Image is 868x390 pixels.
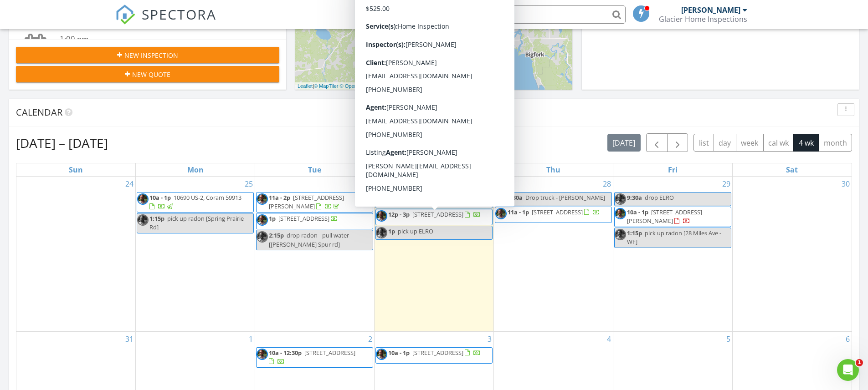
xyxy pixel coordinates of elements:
span: 2:15p [269,231,284,239]
span: New Inspection [124,51,178,60]
a: Go to August 27, 2025 [482,177,493,191]
td: Go to August 27, 2025 [375,177,494,331]
a: 11a - 2p [STREET_ADDRESS][PERSON_NAME] [256,192,373,213]
h2: [DATE] – [DATE] [16,134,108,152]
a: © OpenStreetMap contributors [340,83,408,89]
a: Thursday [544,163,562,176]
a: Leaflet [298,83,313,89]
a: Go to August 28, 2025 [601,177,613,191]
img: barry_headshot_spring2.jpg [376,210,387,222]
img: barry_headshot_spring2.jpg [615,193,626,205]
span: [STREET_ADDRESS] [412,349,463,357]
img: barry_headshot_spring2.jpg [615,229,626,240]
span: 1:15p [149,214,164,223]
a: Go to September 4, 2025 [605,332,613,346]
button: New Quote [16,66,279,82]
a: 10a - 1p 10690 US-2, Coram 59913 [137,192,254,213]
button: Previous [646,133,668,152]
a: 12p - 3p [STREET_ADDRESS] [388,210,481,218]
img: The Best Home Inspection Software - Spectora [115,5,135,25]
a: Go to August 24, 2025 [123,177,135,191]
a: SPECTORA [115,12,216,31]
span: [STREET_ADDRESS] [278,214,329,223]
td: Go to August 24, 2025 [16,177,136,331]
span: 12p - 3p [388,210,410,218]
button: cal wk [763,134,794,152]
img: barry_headshot_spring2.jpg [495,208,507,219]
div: Glacier Home Inspections [659,15,747,24]
td: Go to August 28, 2025 [493,177,613,331]
span: 10a - 1p [388,193,410,202]
img: barry_headshot_spring2.jpg [257,214,268,226]
button: week [736,134,764,152]
span: Drop truck - [PERSON_NAME] [525,193,605,202]
a: Go to September 6, 2025 [844,332,852,346]
button: month [818,134,852,152]
a: Friday [666,163,679,176]
a: 11a - 1p [STREET_ADDRESS] [508,208,600,216]
td: Go to August 26, 2025 [255,177,375,331]
span: Calendar [16,106,62,118]
span: 11a - 2p [269,193,290,202]
img: barry_headshot_spring2.jpg [376,349,387,360]
span: 10a - 1p [388,349,410,357]
img: barry_headshot_spring2.jpg [376,227,387,238]
a: Go to August 29, 2025 [720,177,732,191]
a: 12p - 3p [STREET_ADDRESS] [375,209,493,225]
span: [STREET_ADDRESS][PERSON_NAME] [269,193,344,210]
span: 1 [856,359,863,366]
a: 10a - 1p [STREET_ADDRESS] [388,193,489,202]
button: New Inspection [16,47,279,63]
img: barry_headshot_spring2.jpg [615,208,626,219]
button: [DATE] [607,134,641,152]
span: 10a - 1p [149,193,171,202]
div: | [295,82,410,90]
input: Search everything... [443,5,626,24]
img: barry_headshot_spring2.jpg [257,231,268,243]
div: 1:00 pm [60,34,257,45]
a: Sunday [67,163,85,176]
span: 9:30a [627,193,642,202]
a: 10a - 1p [STREET_ADDRESS][PERSON_NAME] [627,208,702,225]
a: 10a - 1p [STREET_ADDRESS] [375,347,493,364]
a: 11a - 2p [STREET_ADDRESS][PERSON_NAME] [269,193,344,210]
span: 10a - 1p [627,208,648,216]
div: 10 Eagle Mountain Way, Kila MT 59920 [420,51,425,56]
span: 1p [388,227,395,235]
a: 1p [STREET_ADDRESS] [269,214,338,223]
span: pick up radon [Spring Prairie Rd] [149,214,244,231]
img: barry_headshot_spring2.jpg [137,193,149,205]
span: 10690 US-2, Coram 59913 [174,193,241,202]
a: 10a - 1p [STREET_ADDRESS] [375,192,493,208]
a: Go to August 30, 2025 [840,177,852,191]
span: 11a - 1p [508,208,529,216]
a: Wednesday [424,163,443,176]
img: barry_headshot_spring2.jpg [137,214,149,226]
a: Go to September 5, 2025 [724,332,732,346]
a: 10a - 1p 10690 US-2, Coram 59913 [149,193,241,210]
button: 4 wk [793,134,819,152]
a: 11a - 1p [STREET_ADDRESS] [495,207,612,223]
a: 1p [STREET_ADDRESS] [256,213,373,229]
img: barry_headshot_spring2.jpg [257,349,268,360]
a: Go to August 25, 2025 [243,177,255,191]
td: Go to August 30, 2025 [732,177,852,331]
a: 10a - 12:30p [STREET_ADDRESS] [256,347,373,368]
span: pick up radon [28 Miles Ave - WF] [627,229,721,246]
a: © MapTiler [314,83,339,89]
span: New Quote [132,70,170,79]
span: 1p [269,214,276,223]
a: 10a - 1p [STREET_ADDRESS][PERSON_NAME] [614,207,731,227]
span: 1:15p [627,229,642,237]
span: [STREET_ADDRESS] [532,208,583,216]
img: barry_headshot_spring2.jpg [495,193,507,205]
div: [PERSON_NAME] [681,5,740,15]
img: barry_headshot_spring2.jpg [257,193,268,205]
a: 10a - 1p [STREET_ADDRESS] [388,349,481,357]
button: list [693,134,714,152]
a: Go to September 1, 2025 [247,332,255,346]
iframe: Intercom live chat [837,359,859,381]
td: Go to August 29, 2025 [613,177,732,331]
a: Go to August 26, 2025 [362,177,374,191]
img: barry_headshot_spring2.jpg [376,193,387,205]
